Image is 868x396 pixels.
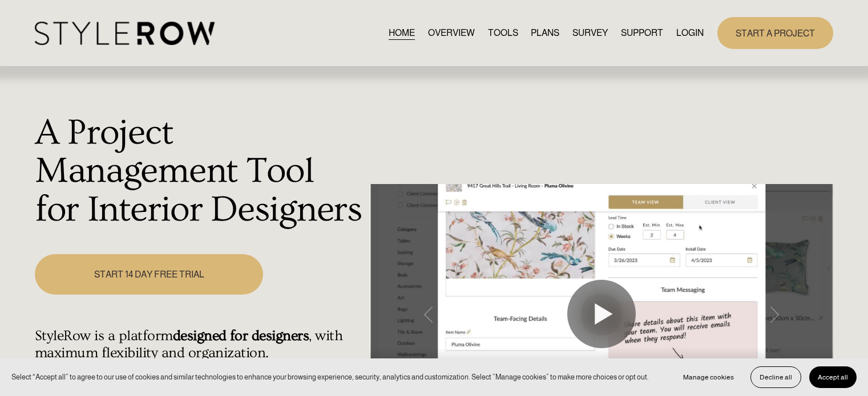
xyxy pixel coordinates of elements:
a: START 14 DAY FREE TRIAL [35,254,263,295]
a: HOME [389,25,415,40]
span: Manage cookies [683,373,734,381]
a: LOGIN [676,25,704,40]
img: StyleRow [35,22,215,45]
a: PLANS [531,25,559,40]
a: SURVEY [572,25,608,40]
p: Select “Accept all” to agree to our use of cookies and similar technologies to enhance your brows... [11,371,649,382]
span: Decline all [760,373,792,381]
span: Accept all [818,373,848,381]
button: Manage cookies [675,366,742,388]
a: OVERVIEW [428,25,475,40]
button: Accept all [809,366,857,388]
a: START A PROJECT [717,17,833,48]
button: Decline all [750,366,801,388]
h4: StyleRow is a platform , with maximum flexibility and organization. [35,328,364,362]
strong: designed for designers [173,328,309,344]
h1: A Project Management Tool for Interior Designers [35,114,364,230]
a: TOOLS [488,25,518,40]
a: folder dropdown [621,25,663,40]
span: SUPPORT [621,26,663,40]
button: Play [567,280,636,348]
